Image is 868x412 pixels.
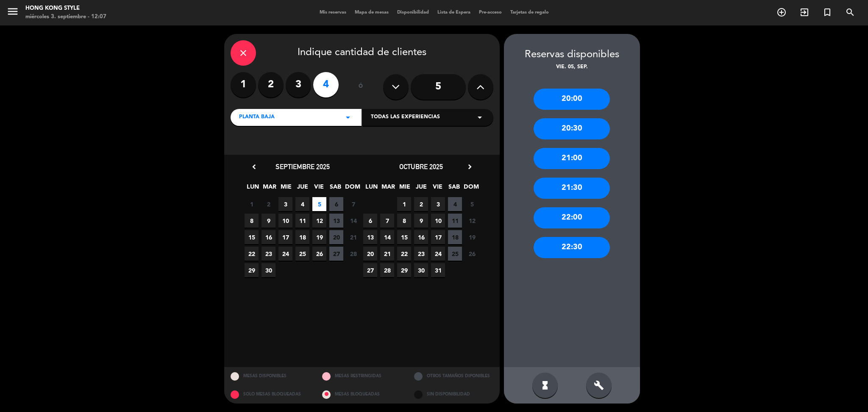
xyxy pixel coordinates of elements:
span: 15 [245,230,259,244]
i: chevron_left [250,162,259,171]
div: miércoles 3. septiembre - 12:07 [25,13,106,21]
span: 27 [329,247,343,261]
div: SIN DISPONIBILIDAD [408,385,500,404]
span: 21 [346,230,360,244]
span: 26 [465,247,479,261]
span: 3 [278,197,292,211]
span: 14 [380,230,394,244]
span: MAR [262,182,276,196]
span: 11 [448,214,462,228]
span: 15 [397,230,411,244]
span: 9 [414,214,428,228]
i: exit_to_app [799,7,810,17]
span: DOM [345,182,359,196]
div: 22:00 [534,207,610,228]
span: 2 [262,197,275,211]
span: 10 [431,214,445,228]
span: 22 [245,247,259,261]
span: 8 [245,214,259,228]
div: 20:00 [534,89,610,110]
span: 17 [278,230,292,244]
i: close [238,48,248,58]
span: 9 [262,214,275,228]
span: 1 [245,197,259,211]
span: MAR [381,182,395,196]
span: 12 [465,214,479,228]
span: 3 [431,197,445,211]
span: 16 [414,230,428,244]
span: LUN [364,182,378,196]
span: 30 [414,263,428,277]
span: 18 [448,230,462,244]
span: VIE [312,182,326,196]
span: 10 [278,214,292,228]
label: 3 [286,72,311,97]
div: Reservas disponibles [504,47,640,63]
i: arrow_drop_down [343,112,353,122]
span: 18 [295,230,309,244]
button: menu [6,5,19,21]
div: MESAS DISPONIBLES [224,367,316,385]
span: 25 [295,247,309,261]
span: 11 [295,214,309,228]
span: JUE [414,182,428,196]
span: JUE [295,182,309,196]
span: 20 [363,247,377,261]
div: 20:30 [534,118,610,139]
i: arrow_drop_down [475,112,485,122]
div: 22:30 [534,237,610,258]
div: Indique cantidad de clientes [231,40,493,66]
span: 29 [245,263,259,277]
span: Todas las experiencias [371,113,440,122]
span: 2 [414,197,428,211]
span: 17 [431,230,445,244]
div: MESAS BLOQUEADAS [316,385,408,404]
span: 16 [262,230,275,244]
span: VIE [431,182,445,196]
span: DOM [464,182,478,196]
span: PLANTA BAJA [239,113,275,122]
span: SAB [328,182,342,196]
span: octubre 2025 [399,162,443,171]
label: 1 [231,72,256,97]
span: 5 [465,197,479,211]
span: MIE [398,182,412,196]
span: Mapa de mesas [351,10,393,15]
span: 25 [448,247,462,261]
div: 21:00 [534,148,610,169]
span: 6 [329,197,343,211]
i: search [845,7,855,17]
span: 24 [278,247,292,261]
span: 1 [397,197,411,211]
div: MESAS RESTRINGIDAS [316,367,408,385]
span: 8 [397,214,411,228]
span: 23 [414,247,428,261]
div: vie. 05, sep. [504,63,640,72]
span: 6 [363,214,377,228]
i: build [594,380,604,390]
span: SAB [447,182,461,196]
label: 4 [313,72,339,97]
span: 21 [380,247,394,261]
span: Disponibilidad [393,10,433,15]
span: Tarjetas de regalo [506,10,553,15]
i: menu [6,5,19,18]
span: 29 [397,263,411,277]
div: SOLO MESAS BLOQUEADAS [224,385,316,404]
span: 4 [295,197,309,211]
div: HONG KONG STYLE [25,4,106,13]
div: OTROS TAMAÑOS DIPONIBLES [408,367,500,385]
span: 27 [363,263,377,277]
span: 28 [380,263,394,277]
span: 30 [262,263,275,277]
span: 24 [431,247,445,261]
i: hourglass_full [540,380,550,390]
span: 20 [329,230,343,244]
span: 19 [312,230,326,244]
span: 12 [312,214,326,228]
i: add_circle_outline [776,7,787,17]
span: 23 [262,247,275,261]
span: MIE [279,182,293,196]
span: 28 [346,247,360,261]
span: Mis reservas [315,10,351,15]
